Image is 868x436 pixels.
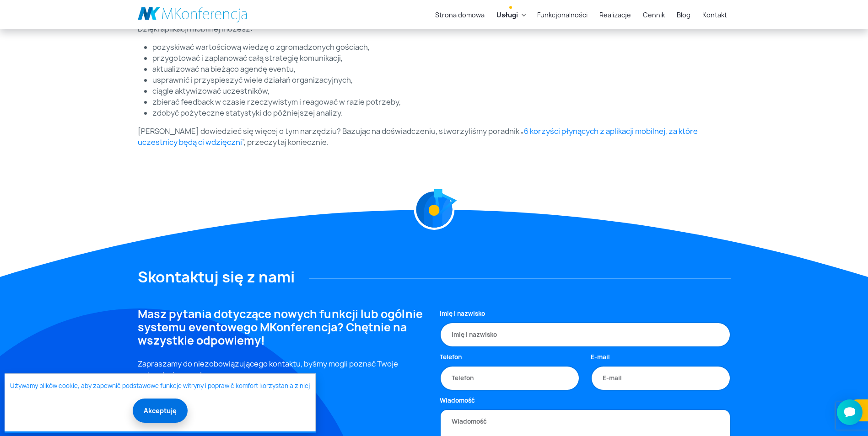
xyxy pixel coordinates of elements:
li: pozyskiwać wartościową wiedzę o zgromadzonych gościach, [152,42,731,53]
a: Używamy plików cookie, aby zapewnić podstawowe funkcje witryny i poprawić komfort korzystania z niej [10,382,310,391]
li: ciągle aktywizować uczestników, [152,85,731,96]
p: Zapraszamy do niezobowiązującego kontaktu, byśmy mogli poznać Twoje potrzeby i pomysły. [138,358,429,380]
a: Realizacje [596,6,635,23]
img: Graficzny element strony [441,194,453,206]
img: Graficzny element strony [432,209,441,218]
input: E-mail [591,366,731,391]
iframe: Smartsupp widget button [837,399,863,425]
p: [PERSON_NAME] dowiedzieć się więcej o tym narzędziu? Bazując na doświadczeniu, stworzyliśmy porad... [138,126,731,148]
label: Imię i nazwisko [440,309,485,319]
a: Strona domowa [431,6,488,23]
h2: Skontaktuj się z nami [138,268,731,286]
label: Telefon [440,353,462,362]
img: Graficzny element strony [414,189,454,230]
input: Imię i nazwisko [440,322,731,348]
li: usprawnić i przyspieszyć wiele działań organizacyjnych, [152,74,731,85]
li: przygotować i zaplanować całą strategię komunikacji, [152,53,731,64]
a: Kontakt [699,6,731,23]
a: Usługi [493,6,522,23]
a: Blog [673,6,694,23]
img: Graficzny element strony [412,178,447,213]
input: Telefon [440,366,580,391]
a: Cennik [639,6,669,23]
label: E-mail [591,353,610,362]
li: zbierać feedback w czasie rzeczywistym i reagować w razie potrzeby, [152,96,731,107]
button: Akceptuję [133,399,188,423]
label: Wiadomość [440,396,475,405]
h4: Masz pytania dotyczące nowych funkcji lub ogólnie systemu eventowego MKonferencja? Chętnie na wsz... [138,308,429,347]
li: zdobyć pożyteczne statystyki do późniejszej analizy. [152,107,731,118]
li: aktualizować na bieżąco agendę eventu, [152,64,731,74]
a: Funkcjonalności [534,6,591,23]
